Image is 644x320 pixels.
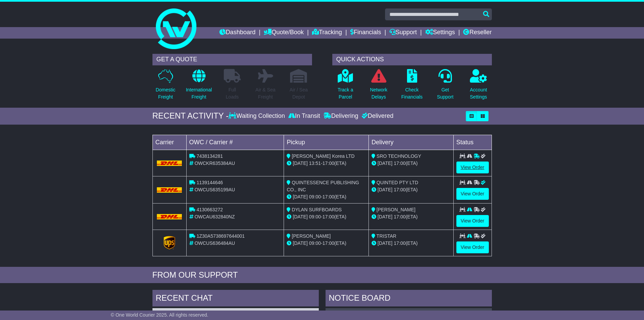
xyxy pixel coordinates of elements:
p: Air & Sea Freight [256,86,276,101]
div: Delivering [322,112,360,120]
a: DomesticFreight [155,69,175,104]
p: Get Support [437,86,453,101]
span: 17:00 [323,194,334,199]
span: QUINTESSENCE PUBLISHING CO., INC [287,180,359,192]
p: Domestic Freight [156,86,175,101]
p: Network Delays [370,86,387,101]
span: [DATE] [378,214,392,219]
span: 13:51 [309,161,321,166]
span: SRO TECHNOLOGY [377,153,421,159]
div: (ETA) [372,240,451,247]
a: Financials [350,27,381,39]
span: [PERSON_NAME] [292,233,331,239]
div: FROM OUR SUPPORT [152,270,492,280]
a: Support [389,27,417,39]
div: GET A QUOTE [152,54,312,65]
div: Waiting Collection [229,112,286,120]
a: Tracking [312,27,342,39]
span: [DATE] [378,161,392,166]
a: CheckFinancials [401,69,423,104]
span: 4130663272 [196,207,223,212]
img: DHL.png [157,214,182,219]
span: [DATE] [293,161,308,166]
span: 1Z30A5738697644001 [196,233,244,239]
a: AccountSettings [470,69,487,104]
span: 09:00 [309,240,321,246]
a: Settings [425,27,455,39]
span: QUINTED PTY LTD [377,180,418,185]
span: 09:00 [309,194,321,199]
a: Reseller [463,27,492,39]
td: Status [453,135,492,150]
span: [PERSON_NAME] Korea LTD [292,153,355,159]
p: Account Settings [470,86,487,101]
span: 17:00 [394,214,406,219]
img: DHL.png [157,161,182,166]
span: OWCUS635199AU [194,187,235,192]
span: © One World Courier 2025. All rights reserved. [111,312,209,318]
a: View Order [456,241,489,253]
div: - (ETA) [287,193,366,200]
td: Delivery [368,135,453,150]
span: OWCUS636484AU [194,240,235,246]
a: Quote/Book [264,27,304,39]
span: 17:00 [323,240,334,246]
div: (ETA) [372,213,451,220]
div: - (ETA) [287,213,366,220]
span: 17:00 [323,161,334,166]
div: (ETA) [372,160,451,167]
a: GetSupport [436,69,454,104]
div: RECENT CHAT [152,290,319,308]
p: Full Loads [224,86,241,101]
div: QUICK ACTIONS [332,54,492,65]
span: [DATE] [293,194,308,199]
span: 17:00 [394,240,406,246]
div: (ETA) [372,186,451,193]
div: NOTICE BOARD [326,290,492,308]
a: NetworkDelays [369,69,387,104]
span: 17:00 [323,214,334,219]
img: DHL.png [157,187,182,193]
span: 7438134281 [196,153,223,159]
span: [DATE] [378,187,392,192]
div: In Transit [287,112,322,120]
a: View Order [456,162,489,173]
p: International Freight [186,86,212,101]
a: View Order [456,188,489,200]
span: 17:00 [394,161,406,166]
span: 09:00 [309,214,321,219]
a: View Order [456,215,489,227]
span: [DATE] [293,240,308,246]
td: Pickup [284,135,369,150]
div: RECENT ACTIVITY - [152,111,229,121]
div: - (ETA) [287,240,366,247]
td: OWC / Carrier # [186,135,284,150]
span: OWCAU632840NZ [194,214,235,219]
div: Delivered [360,112,393,120]
a: InternationalFreight [186,69,212,104]
span: OWCKR635384AU [194,161,235,166]
span: [DATE] [378,240,392,246]
span: [PERSON_NAME] [377,207,415,212]
p: Track a Parcel [338,86,353,101]
img: GetCarrierServiceLogo [164,236,175,250]
span: 17:00 [394,187,406,192]
a: Dashboard [219,27,256,39]
a: Track aParcel [337,69,354,104]
p: Check Financials [401,86,423,101]
div: - (ETA) [287,160,366,167]
td: Carrier [152,135,186,150]
span: TRISTAR [377,233,397,239]
span: 1139144646 [196,180,223,185]
p: Air / Sea Depot [290,86,308,101]
span: [DATE] [293,214,308,219]
span: DYLAN SURFBOARDS [292,207,342,212]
